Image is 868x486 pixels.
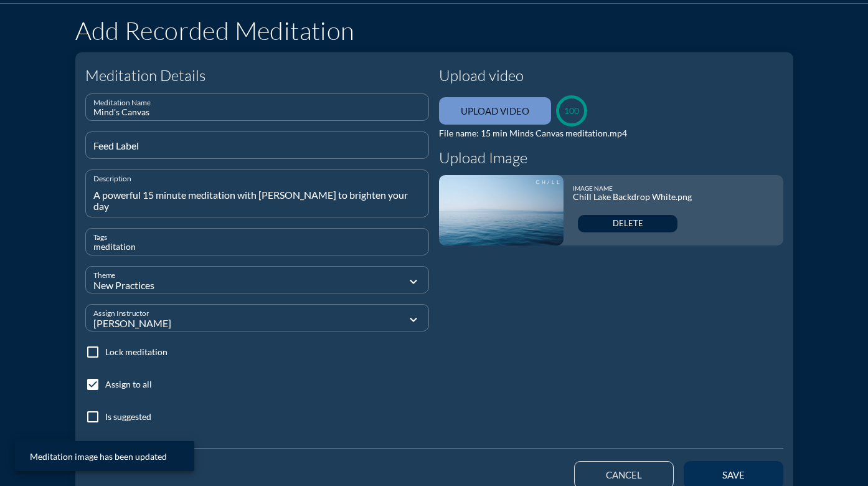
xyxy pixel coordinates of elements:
[93,318,342,329] div: [PERSON_NAME]
[613,219,643,229] span: delete
[439,128,783,139] div: File name: 15 min Minds Canvas meditation.mp4
[93,185,429,217] textarea: Description
[93,239,422,255] input: Tags
[578,215,677,232] button: delete
[93,143,422,158] input: Feed Label
[93,280,342,291] div: New Practices
[439,149,783,167] h4: Upload Image
[105,378,152,391] label: Assign to all
[564,105,579,116] div: 100
[406,312,421,327] i: expand_more
[15,441,194,471] div: Meditation image has been updated
[439,175,564,245] img: 1757370109666_Chill%20Lake%20Backdrop%20White.png
[597,469,651,480] div: cancel
[439,97,551,125] button: upload video
[105,346,167,358] label: Lock meditation
[85,67,430,85] h4: Meditation Details
[105,411,151,423] label: Is suggested
[406,274,421,289] i: expand_more
[93,105,422,120] input: Meditation Name
[439,67,783,85] h4: Upload video
[705,469,762,480] div: save
[573,184,692,192] div: Image name
[573,192,692,202] div: Chill Lake Backdrop White.png
[75,18,793,43] h1: Add Recorded Meditation
[461,105,529,117] div: upload video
